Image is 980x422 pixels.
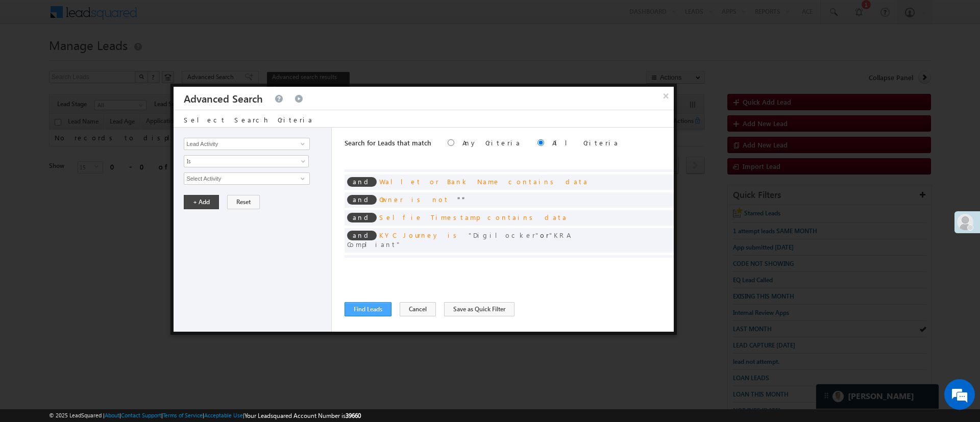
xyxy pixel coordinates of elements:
a: Contact Support [121,412,161,418]
button: Save as Quick Filter [444,302,514,316]
a: Terms of Service [163,412,203,418]
span: or [347,231,569,249]
a: Is [184,155,309,167]
div: Chat with us now [53,54,171,67]
input: Type to Search [184,172,309,185]
a: Show All Items [295,139,308,149]
input: Type to Search [184,138,309,150]
span: KRA Compliant [347,231,569,249]
span: and [347,177,377,187]
span: Is [184,157,295,166]
h3: Advanced Search [184,87,263,110]
span: and [347,195,377,205]
span: 39660 [346,412,361,419]
button: Cancel [400,302,436,316]
span: Owner [379,195,403,204]
em: Start Chat [139,314,185,328]
button: × [658,87,674,105]
textarea: Type your message and hit 'Enter' [13,94,186,306]
span: Your Leadsquared Account Number is [244,412,361,419]
span: Selfie Timestamp [379,213,479,221]
a: About [105,412,119,418]
span: Digilocker [469,231,540,239]
a: Show All Items [295,173,308,184]
span: © 2025 LeadSquared | | | | | [49,411,361,420]
span: and [347,213,377,222]
div: Minimize live chat window [167,5,192,30]
span: and [347,231,377,240]
span: Select Search Criteria [184,115,313,124]
span: Wallet or Bank Name [379,177,500,186]
span: is [448,231,460,239]
span: contains data [487,213,568,221]
img: d_60004797649_company_0_60004797649 [17,54,43,67]
a: Acceptable Use [204,412,243,418]
label: All Criteria [552,138,619,147]
label: Any Criteria [462,138,521,147]
span: KYC Journey [379,231,439,239]
button: Find Leads [345,302,391,316]
span: Search for Leads that match [345,138,431,147]
span: contains data [508,177,589,186]
button: + Add [184,195,219,209]
span: is not [411,195,449,204]
button: Reset [227,195,260,209]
